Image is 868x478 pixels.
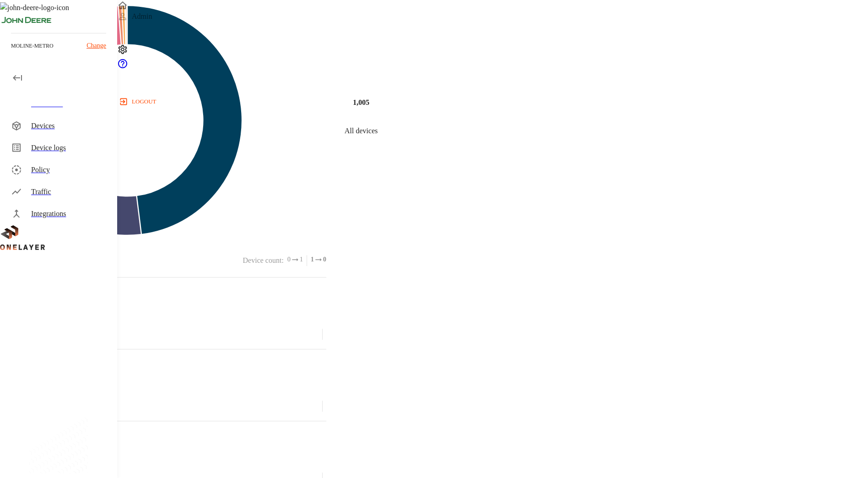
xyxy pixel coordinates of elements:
[243,255,283,266] p: Device count :
[323,255,326,264] span: 0
[132,11,152,22] p: Admin
[287,255,291,264] span: 0
[311,255,314,264] span: 1
[345,125,377,136] p: All devices
[117,63,128,71] a: onelayer-support
[117,63,128,71] span: Support Portal
[300,255,303,264] span: 1
[117,94,868,109] a: logout
[117,94,160,109] button: logout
